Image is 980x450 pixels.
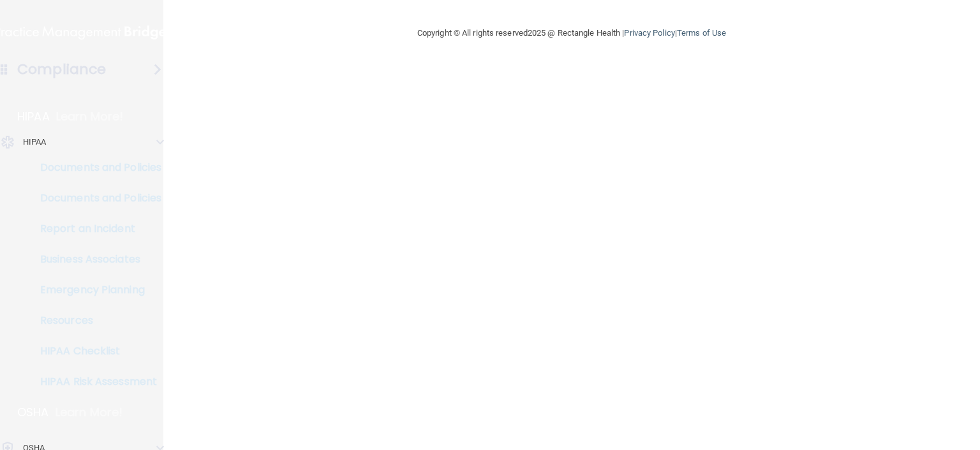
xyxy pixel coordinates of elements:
p: Emergency Planning [8,284,182,296]
p: Learn More! [56,109,124,124]
p: Resources [8,314,182,327]
p: OSHA [17,405,49,420]
p: HIPAA [23,134,47,150]
p: Learn More! [56,405,123,420]
p: HIPAA Risk Assessment [8,375,182,388]
h4: Compliance [17,61,106,78]
a: Terms of Use [677,28,726,38]
a: Privacy Policy [624,28,674,38]
p: Documents and Policies [8,161,182,174]
p: Business Associates [8,253,182,266]
p: HIPAA Checklist [8,345,182,358]
p: Report an Incident [8,222,182,235]
div: Copyright © All rights reserved 2025 @ Rectangle Health | | [339,13,805,54]
p: HIPAA [17,109,50,124]
p: Documents and Policies [8,192,182,205]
